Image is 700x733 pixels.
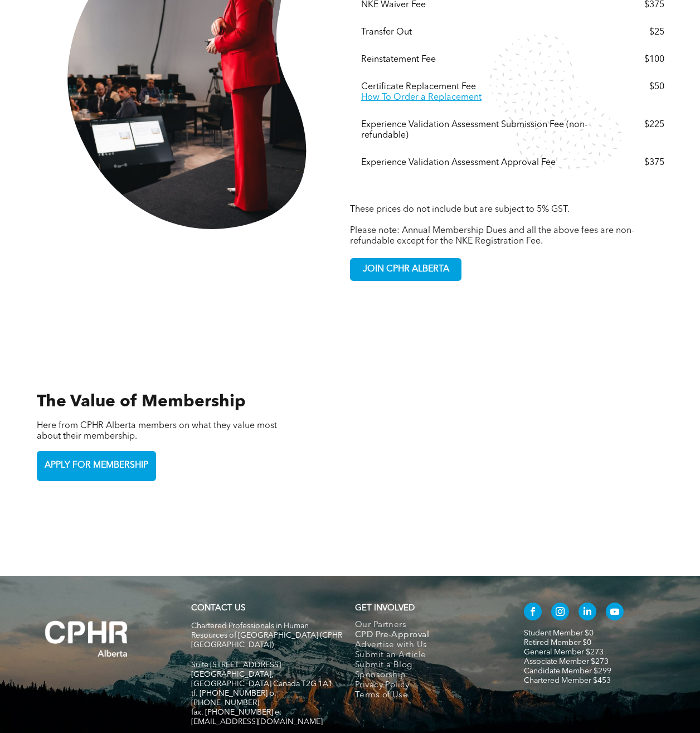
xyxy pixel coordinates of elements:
div: $375 [604,158,664,168]
a: CONTACT US [191,604,245,613]
img: A white background with a few lines on it [22,598,150,679]
div: $50 [604,82,664,93]
a: JOIN CPHR ALBERTA [350,258,461,281]
a: Retired Member $0 [524,639,591,647]
span: Chartered Professionals in Human Resources of [GEOGRAPHIC_DATA] (CPHR [GEOGRAPHIC_DATA]) [191,622,342,649]
a: Sponsorship [355,671,500,681]
a: linkedin [579,603,596,623]
span: fax. [PHONE_NUMBER] e:[EMAIL_ADDRESS][DOMAIN_NAME] [191,708,323,726]
a: Student Member $0 [524,629,594,637]
span: tf. [PHONE_NUMBER] p. [PHONE_NUMBER] [191,690,276,707]
span: Here from CPHR Alberta members on what they value most about their membership. [37,421,277,441]
a: Advertise with Us [355,640,500,651]
div: $25 [604,27,664,38]
a: Terms of Use [355,691,500,701]
div: $225 [604,120,664,130]
a: instagram [551,603,569,623]
a: Privacy Policy [355,681,500,691]
a: facebook [524,603,542,623]
span: The Value of Membership [37,394,246,410]
span: Suite [STREET_ADDRESS] [191,661,281,669]
a: Submit a Blog [355,661,500,671]
a: CPD Pre-Approval [355,630,500,640]
span: CPD Pre-Approval [355,630,429,640]
div: $100 [604,55,664,65]
div: Reinstatement Fee [361,55,601,65]
div: Experience Validation Assessment Approval Fee [361,158,601,168]
div: Experience Validation Assessment Submission Fee (non-refundable) [361,120,601,141]
a: APPLY FOR MEMBERSHIP [37,451,156,481]
a: Chartered Member $453 [524,677,611,685]
span: GET INVOLVED [355,604,415,613]
a: Submit an Article [355,651,500,661]
span: These prices do not include but are subject to 5% GST. [350,205,570,214]
div: Transfer Out [361,27,601,38]
div: Certificate Replacement Fee [361,82,601,93]
span: Please note: Annual Membership Dues and all the above fees are non-refundable except for the NKE ... [350,226,634,246]
a: Our Partners [355,620,500,630]
a: Associate Member $273 [524,658,609,666]
span: JOIN CPHR ALBERTA [359,259,453,280]
a: How To Order a Replacement [361,93,482,102]
span: [GEOGRAPHIC_DATA], [GEOGRAPHIC_DATA] Canada T2G 1A1 [191,671,333,688]
a: General Member $273 [524,648,604,656]
a: youtube [606,603,624,623]
a: Candidate Member $299 [524,667,611,675]
span: APPLY FOR MEMBERSHIP [41,455,152,477]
